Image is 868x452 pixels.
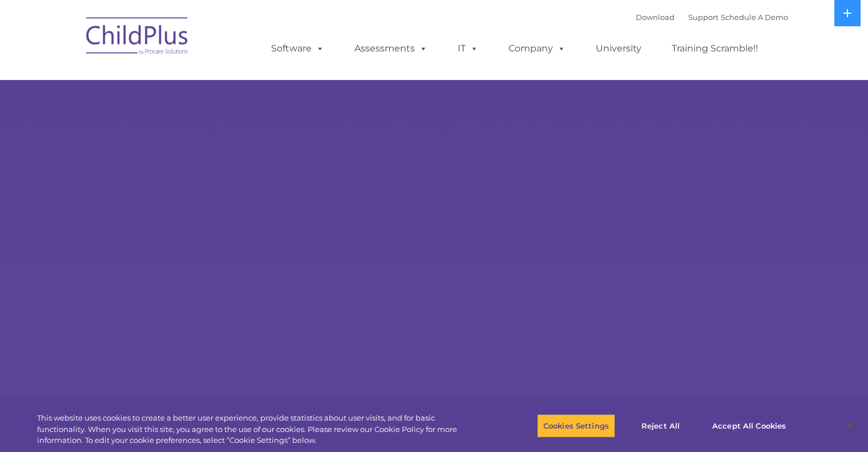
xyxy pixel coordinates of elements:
[636,13,788,22] font: |
[37,413,478,446] div: This website uses cookies to create a better user experience, provide statistics about user visit...
[584,37,653,60] a: University
[537,414,615,438] button: Cookies Settings
[446,37,490,60] a: IT
[636,13,675,22] a: Download
[260,37,336,60] a: Software
[706,414,792,438] button: Accept All Cookies
[837,413,862,438] button: Close
[625,414,696,438] button: Reject All
[343,37,439,60] a: Assessments
[497,37,577,60] a: Company
[660,37,769,60] a: Training Scramble!!
[721,13,788,22] a: Schedule A Demo
[688,13,718,22] a: Support
[80,9,195,66] img: ChildPlus by Procare Solutions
